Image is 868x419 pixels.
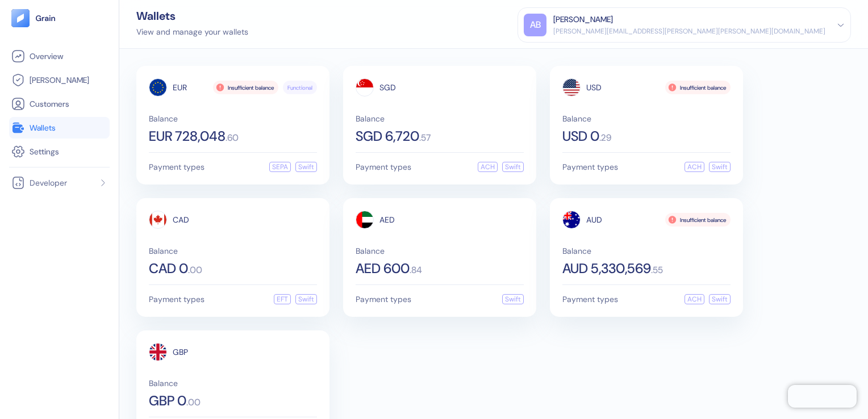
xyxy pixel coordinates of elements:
[11,145,107,158] a: Settings
[173,348,188,356] span: GBP
[665,213,731,227] div: Insufficient balance
[502,294,524,304] div: Swift
[295,294,317,304] div: Swift
[149,247,317,255] span: Balance
[478,162,498,172] div: ACH
[186,398,201,407] span: . 00
[11,73,107,87] a: [PERSON_NAME]
[356,247,524,255] span: Balance
[379,216,395,224] span: AED
[11,121,107,135] a: Wallets
[553,26,825,36] div: [PERSON_NAME][EMAIL_ADDRESS][PERSON_NAME][PERSON_NAME][DOMAIN_NAME]
[356,163,411,171] span: Payment types
[356,262,410,275] span: AED 600
[136,26,248,38] div: View and manage your wallets
[149,262,188,275] span: CAD 0
[149,379,317,387] span: Balance
[136,10,248,22] div: Wallets
[295,162,317,172] div: Swift
[379,83,396,91] span: SGD
[30,146,59,157] span: Settings
[356,295,411,303] span: Payment types
[30,122,56,133] span: Wallets
[213,81,278,94] div: Insufficient balance
[502,162,524,172] div: Swift
[586,83,602,91] span: USD
[562,247,731,255] span: Balance
[30,98,69,110] span: Customers
[11,9,30,27] img: logo-tablet-V2.svg
[35,14,56,22] img: logo
[226,133,239,143] span: . 60
[356,115,524,123] span: Balance
[410,266,422,275] span: . 84
[173,83,187,91] span: EUR
[562,129,599,143] span: USD 0
[149,394,186,408] span: GBP 0
[562,262,651,275] span: AUD 5,330,569
[173,216,189,224] span: CAD
[709,294,731,304] div: Swift
[287,83,312,92] span: Functional
[149,295,205,303] span: Payment types
[665,81,731,94] div: Insufficient balance
[788,385,857,408] iframe: Chatra live chat
[709,162,731,172] div: Swift
[685,162,704,172] div: ACH
[149,115,317,123] span: Balance
[419,133,431,143] span: . 57
[11,97,107,111] a: Customers
[188,266,202,275] span: . 00
[553,14,613,26] div: [PERSON_NAME]
[562,295,618,303] span: Payment types
[149,129,226,143] span: EUR 728,048
[30,51,63,62] span: Overview
[651,266,663,275] span: . 55
[30,177,67,188] span: Developer
[356,129,419,143] span: SGD 6,720
[524,14,546,36] div: AB
[269,162,291,172] div: SEPA
[586,216,602,224] span: AUD
[149,163,205,171] span: Payment types
[274,294,291,304] div: EFT
[30,74,89,86] span: [PERSON_NAME]
[11,49,107,63] a: Overview
[562,115,731,123] span: Balance
[599,133,611,143] span: . 29
[562,163,618,171] span: Payment types
[685,294,704,304] div: ACH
